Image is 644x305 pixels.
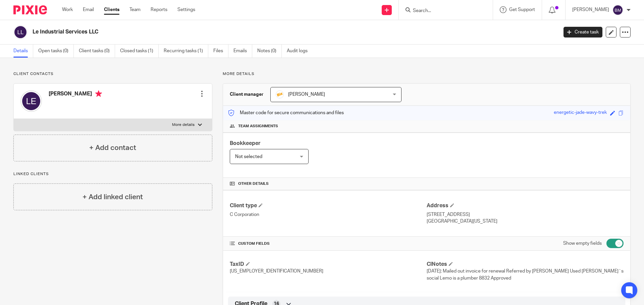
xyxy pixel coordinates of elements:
[13,45,33,58] a: Details
[230,211,427,218] p: C Corporation
[427,211,624,218] p: [STREET_ADDRESS]
[238,181,269,186] span: Other details
[612,5,623,15] img: svg%3E
[120,45,159,58] a: Closed tasks (1)
[230,202,427,209] h4: Client type
[129,6,141,13] a: Team
[427,218,624,225] p: [GEOGRAPHIC_DATA][US_STATE]
[427,261,624,268] h4: ClNotes
[288,92,325,97] span: [PERSON_NAME]
[223,71,631,77] p: More details
[235,154,262,159] span: Not selected
[427,202,624,209] h4: Address
[230,261,427,268] h4: TaxID
[79,45,115,58] a: Client tasks (0)
[13,5,47,14] img: Pixie
[257,45,282,58] a: Notes (0)
[238,124,278,129] span: Team assignments
[177,6,195,13] a: Settings
[33,28,449,35] h2: Le Industrial Services LLC
[230,241,427,246] h4: CUSTOM FIELDS
[572,6,609,13] p: [PERSON_NAME]
[172,122,195,128] p: More details
[104,6,119,13] a: Clients
[13,171,212,177] p: Linked clients
[287,45,313,58] a: Audit logs
[563,27,602,37] a: Create task
[49,90,102,99] h4: [PERSON_NAME]
[95,90,102,97] i: Primary
[230,269,323,274] span: [US_EMPLOYER_IDENTIFICATION_NUMBER]
[13,25,28,39] img: svg%3E
[230,91,264,98] h3: Client manager
[83,192,143,202] h4: + Add linked client
[554,109,607,117] div: energetic-jade-wavy-trek
[213,45,228,58] a: Files
[62,6,73,13] a: Work
[83,6,94,13] a: Email
[151,6,167,13] a: Reports
[412,8,473,14] input: Search
[89,143,136,153] h4: + Add contact
[509,7,535,12] span: Get Support
[427,269,624,280] span: [DATE]: Mailed out invoice for renewal Referred by [PERSON_NAME] Used [PERSON_NAME]`s social Lemo...
[276,90,284,98] img: siteIcon.png
[230,141,261,146] span: Bookkeeper
[164,45,208,58] a: Recurring tasks (1)
[38,45,74,58] a: Open tasks (0)
[13,71,212,77] p: Client contacts
[563,240,602,247] label: Show empty fields
[20,90,42,112] img: svg%3E
[233,45,252,58] a: Emails
[228,109,344,116] p: Master code for secure communications and files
